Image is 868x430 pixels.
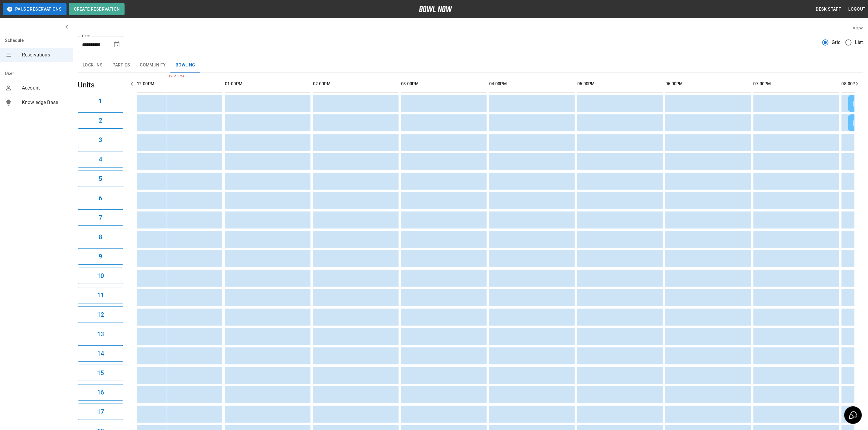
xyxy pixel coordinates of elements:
[97,310,104,320] h6: 12
[171,58,200,73] button: Bowling
[78,404,123,420] button: 17
[78,93,123,109] button: 1
[97,349,104,358] h6: 14
[78,112,123,129] button: 2
[846,4,868,15] button: Logout
[419,6,452,12] img: logo
[97,407,104,417] h6: 17
[78,229,123,245] button: 8
[97,368,104,378] h6: 15
[99,232,102,242] h6: 8
[22,51,68,59] span: Reservations
[78,58,863,73] div: inventory tabs
[3,3,67,15] button: Pause Reservations
[78,190,123,206] button: 6
[814,4,844,15] button: Desk Staff
[78,248,123,265] button: 9
[111,39,123,51] button: Choose date, selected date is Aug 30, 2025
[78,365,123,381] button: 15
[135,58,171,73] button: Community
[97,329,104,339] h6: 13
[78,151,123,168] button: 4
[78,80,123,90] h5: Units
[78,209,123,226] button: 7
[853,25,863,31] label: View
[78,132,123,148] button: 3
[78,384,123,401] button: 16
[97,290,104,300] h6: 11
[99,116,102,125] h6: 2
[22,84,68,92] span: Account
[99,213,102,222] h6: 7
[97,388,104,397] h6: 16
[99,252,102,261] h6: 9
[855,39,863,46] span: List
[832,39,841,46] span: Grid
[108,58,135,73] button: Parties
[22,99,68,106] span: Knowledge Base
[99,135,102,145] h6: 3
[97,271,104,281] h6: 10
[78,345,123,362] button: 14
[78,326,123,342] button: 13
[99,193,102,203] h6: 6
[167,73,168,80] span: 12:21PM
[78,287,123,303] button: 11
[99,154,102,164] h6: 4
[99,174,102,184] h6: 5
[99,96,102,106] h6: 1
[78,171,123,187] button: 5
[78,306,123,323] button: 12
[78,58,108,73] button: Lock-ins
[78,268,123,284] button: 10
[69,3,125,15] button: Create Reservation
